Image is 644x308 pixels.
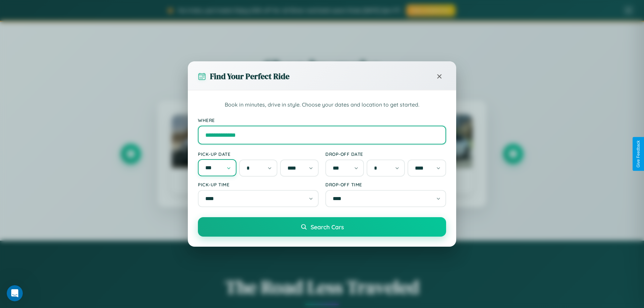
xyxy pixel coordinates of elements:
[198,117,446,123] label: Where
[210,71,289,82] h3: Find Your Perfect Ride
[198,182,319,187] label: Pick-up Time
[325,182,446,187] label: Drop-off Time
[198,101,446,109] p: Book in minutes, drive in style. Choose your dates and location to get started.
[325,151,446,157] label: Drop-off Date
[198,217,446,237] button: Search Cars
[311,223,344,231] span: Search Cars
[198,151,319,157] label: Pick-up Date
